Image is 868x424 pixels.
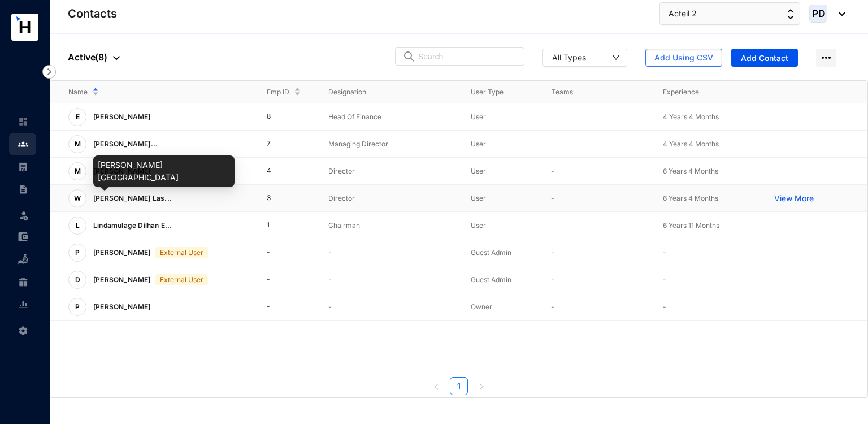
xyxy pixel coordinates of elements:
span: Guest Admin [471,248,511,257]
span: left [433,383,440,390]
span: [PERSON_NAME]... [93,140,158,148]
p: - [328,274,453,285]
span: User [471,221,486,230]
span: [PERSON_NAME] Las... [93,194,172,202]
td: 4 [249,158,311,185]
p: - [551,247,644,258]
span: User [471,194,486,202]
span: down [612,54,620,62]
p: - [328,301,453,313]
p: - [551,301,644,313]
button: Acteil 2 [659,2,800,25]
p: Contacts [68,6,117,21]
img: dropdown-black.8e83cc76930a90b1a4fdb6d089b7bf3a.svg [113,56,120,60]
img: search.8ce656024d3affaeffe32e5b30621cb7.svg [402,51,416,62]
img: payroll-unselected.b590312f920e76f0c668.svg [18,162,28,172]
p: - [551,166,644,177]
li: Loan [9,248,36,271]
p: Head Of Finance [328,111,453,123]
p: - [328,247,453,258]
p: [PERSON_NAME] [86,244,155,262]
p: [PERSON_NAME] [86,108,155,126]
img: expense-unselected.2edcf0507c847f3e9e96.svg [18,232,28,242]
span: Add Contact [741,53,788,64]
li: Home [9,110,36,133]
p: [PERSON_NAME] [86,162,155,180]
span: E [76,114,80,120]
p: Director [328,193,453,204]
span: L [76,222,80,229]
td: 1 [249,212,311,239]
span: User [471,113,486,121]
span: - [663,302,666,311]
img: home-unselected.a29eae3204392db15eaf.svg [18,116,28,127]
img: gratuity-unselected.a8c340787eea3cf492d7.svg [18,277,28,287]
img: up-down-arrow.74152d26bf9780fbf563ca9c90304185.svg [788,9,793,19]
li: Gratuity [9,271,36,293]
p: Managing Director [328,139,453,150]
li: Next Page [472,377,491,395]
li: Contacts [9,133,36,155]
li: Contracts [9,178,36,201]
li: Payroll [9,155,36,178]
span: 6 Years 4 Months [663,167,718,175]
td: - [249,239,311,266]
button: All Types [542,49,627,67]
p: - [551,193,644,204]
span: 6 Years 4 Months [663,194,718,202]
img: people.b0bd17028ad2877b116a.svg [18,139,28,149]
img: dropdown-black.8e83cc76930a90b1a4fdb6d089b7bf3a.svg [833,12,845,16]
img: contract-unselected.99e2b2107c0a7dd48938.svg [18,184,28,194]
span: 4 Years 4 Months [663,140,719,148]
img: report-unselected.e6a6b4230fc7da01f883.svg [18,300,28,310]
p: Chairman [328,220,453,231]
span: - [663,275,666,284]
th: Designation [310,81,453,103]
div: All Types [552,51,586,63]
span: 4 Years 4 Months [663,113,719,121]
a: View More [774,193,819,204]
img: leave-unselected.2934df6273408c3f84d9.svg [18,210,29,221]
span: M [75,168,81,175]
div: [PERSON_NAME][GEOGRAPHIC_DATA] [93,155,235,187]
span: Guest Admin [471,275,511,284]
th: Emp ID [249,81,311,103]
input: Search [418,48,517,65]
p: - [551,274,644,285]
span: P [75,249,80,256]
button: right [472,377,491,395]
p: [PERSON_NAME] [86,271,155,289]
img: nav-icon-right.af6afadce00d159da59955279c43614e.svg [42,65,56,79]
span: M [75,141,81,148]
img: settings-unselected.1febfda315e6e19643a1.svg [18,326,28,336]
span: PD [811,8,825,18]
th: User Type [453,81,533,103]
th: Experience [645,81,756,103]
p: [PERSON_NAME] [86,298,155,316]
td: - [249,266,311,293]
span: Add Using CSV [654,52,713,63]
span: W [74,195,81,202]
button: Add Using CSV [645,49,722,67]
li: Previous Page [427,377,445,395]
td: 3 [249,185,311,212]
p: External User [160,247,203,258]
span: Acteil 2 [669,7,697,20]
li: Expenses [9,226,36,248]
button: Add Contact [731,49,798,67]
span: D [75,276,80,283]
span: Lindamulage Dilhan E... [93,221,172,230]
img: more-horizontal.eedb2faff8778e1aceccc67cc90ae3cb.svg [816,49,836,67]
td: - [249,293,311,321]
span: User [471,140,486,148]
img: loan-unselected.d74d20a04637f2d15ab5.svg [18,254,28,265]
span: P [75,304,80,310]
span: - [663,248,666,257]
p: Director [328,166,453,177]
span: Name [68,86,88,98]
span: Emp ID [267,86,289,98]
li: 1 [450,377,468,395]
td: 8 [249,103,311,131]
li: Reports [9,293,36,316]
